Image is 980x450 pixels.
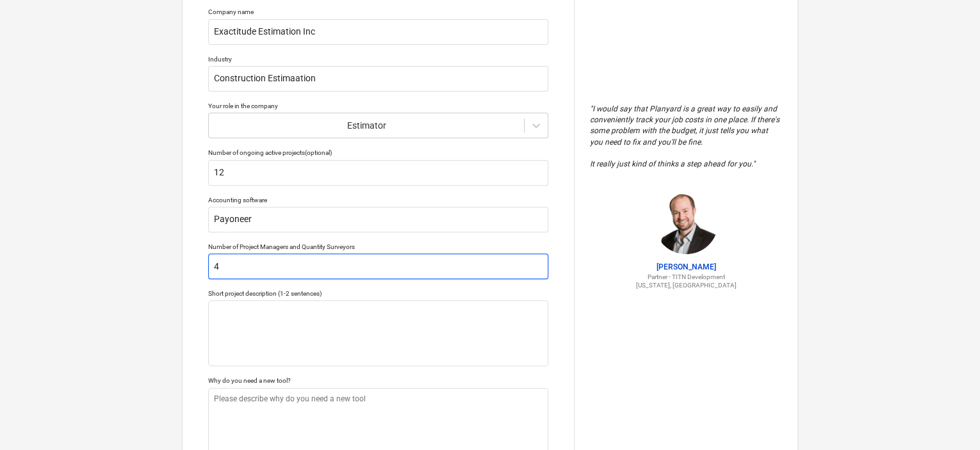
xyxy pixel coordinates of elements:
[208,160,548,186] input: Number of ongoing active projects
[208,66,548,92] input: Industry
[208,289,548,298] div: Short project description (1-2 sentences)
[208,196,548,204] div: Accounting software
[208,149,548,157] div: Number of ongoing active projects (optional)
[208,19,548,45] input: Company name
[590,104,782,170] p: " I would say that Planyard is a great way to easily and conveniently track your job costs in one...
[208,55,548,63] div: Industry
[590,273,782,281] p: Partner - TITN Development
[590,262,782,273] p: [PERSON_NAME]
[208,8,548,16] div: Company name
[208,253,548,279] input: Number of Project Managers and Quantity Surveyors
[916,389,980,450] iframe: Chat Widget
[208,243,548,251] div: Number of Project Managers and Quantity Surveyors
[590,281,782,289] p: [US_STATE], [GEOGRAPHIC_DATA]
[208,376,548,385] div: Why do you need a new tool?
[208,102,548,110] div: Your role in the company
[654,190,718,254] img: Jordan Cohen
[208,207,548,232] input: Accounting software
